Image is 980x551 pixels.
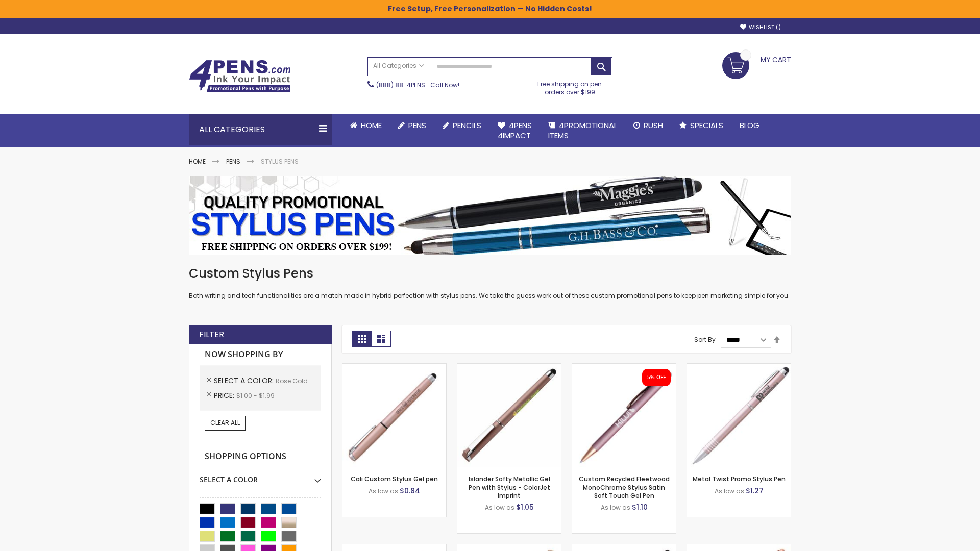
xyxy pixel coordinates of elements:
[376,81,459,89] span: - Call Now!
[390,114,434,137] a: Pens
[527,76,613,96] div: Free shipping on pen orders over $199
[516,502,534,512] span: $1.05
[469,474,550,499] a: Islander Softy Metallic Gel Pen with Stylus - ColorJet Imprint
[369,487,398,495] span: As low as
[579,474,670,499] a: Custom Recycled Fleetwood MonoChrome Stylus Satin Soft Touch Gel Pen
[746,486,764,496] span: $1.27
[693,474,786,483] a: Metal Twist Promo Stylus Pen
[200,467,321,485] div: Select A Color
[214,390,236,400] span: Price
[368,58,429,74] a: All Categories
[540,114,625,147] a: 4PROMOTIONALITEMS
[261,157,299,166] strong: Stylus Pens
[457,363,561,372] a: Islander Softy Metallic Gel Pen with Stylus - ColorJet Imprint-Rose Gold
[200,344,321,365] strong: Now Shopping by
[498,120,532,141] span: 4Pens 4impact
[210,418,240,427] span: Clear All
[189,265,791,300] div: Both writing and tech functionalities are a match made in hybrid perfection with stylus pens. We ...
[625,114,671,137] a: Rush
[572,364,676,467] img: Custom Recycled Fleetwood MonoChrome Stylus Satin Soft Touch Gel Pen-Rose Gold
[361,120,382,131] span: Home
[189,60,291,92] img: 4Pens Custom Pens and Promotional Products
[276,377,308,385] span: Rose Gold
[351,474,438,483] a: Cali Custom Stylus Gel pen
[400,486,420,496] span: $0.84
[189,157,206,166] a: Home
[548,120,617,141] span: 4PROMOTIONAL ITEMS
[687,364,791,467] img: Metal Twist Promo Stylus Pen-Rose gold
[572,363,676,372] a: Custom Recycled Fleetwood MonoChrome Stylus Satin Soft Touch Gel Pen-Rose Gold
[601,503,630,512] span: As low as
[453,120,481,131] span: Pencils
[199,329,224,340] strong: Filter
[342,364,446,467] img: Cali Custom Stylus Gel pen-Rose Gold
[342,363,446,372] a: Cali Custom Stylus Gel pen-Rose Gold
[214,375,276,386] span: Select A Color
[189,114,332,145] div: All Categories
[189,265,791,282] h1: Custom Stylus Pens
[671,114,731,137] a: Specials
[373,62,424,70] span: All Categories
[694,335,716,344] label: Sort By
[644,120,663,131] span: Rush
[740,120,759,131] span: Blog
[408,120,426,131] span: Pens
[489,114,540,147] a: 4Pens4impact
[632,502,648,512] span: $1.10
[376,81,425,89] a: (888) 88-4PENS
[226,157,240,166] a: Pens
[352,331,372,347] strong: Grid
[740,23,781,31] a: Wishlist
[687,363,791,372] a: Metal Twist Promo Stylus Pen-Rose gold
[647,374,666,381] div: 5% OFF
[690,120,723,131] span: Specials
[485,503,514,512] span: As low as
[715,487,744,495] span: As low as
[236,391,275,400] span: $1.00 - $1.99
[434,114,489,137] a: Pencils
[342,114,390,137] a: Home
[205,416,246,430] a: Clear All
[457,364,561,467] img: Islander Softy Metallic Gel Pen with Stylus - ColorJet Imprint-Rose Gold
[200,446,321,468] strong: Shopping Options
[189,176,791,255] img: Stylus Pens
[731,114,768,137] a: Blog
